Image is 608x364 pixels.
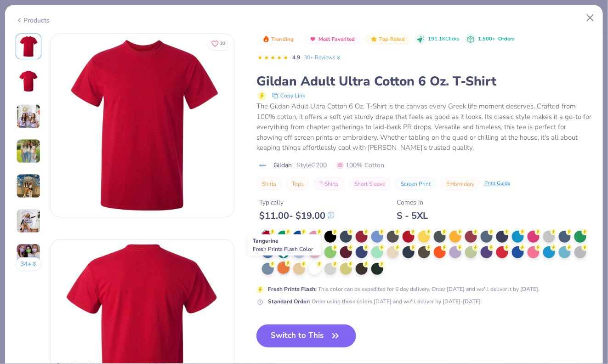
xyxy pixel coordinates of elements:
[51,34,234,217] img: Front
[296,160,327,170] span: Style G200
[478,35,515,43] div: 1,500+
[304,53,342,62] a: 30+ Reviews
[395,177,436,190] button: Screen Print
[207,37,230,50] button: Like
[318,37,355,42] span: Most Favorited
[220,41,226,46] span: 22
[257,34,299,45] button: Badge Button
[256,73,592,90] div: Gildan Adult Ultra Cotton 6 Oz. T-Shirt
[17,70,40,92] img: Back
[582,9,599,27] button: Close
[256,101,592,153] div: The Gildan Adult Ultra Cotton 6 Oz. T-Shirt is the canvas every Greek life moment deserves. Craft...
[365,34,409,45] button: Badge Button
[304,34,360,45] button: Badge Button
[269,90,308,101] button: copy to clipboard
[268,285,317,293] strong: Fresh Prints Flash :
[16,139,41,164] img: User generated content
[286,177,309,190] button: Tops
[16,16,50,25] div: Products
[248,234,321,256] div: Tangerine
[268,285,540,293] div: This color can be expedited for 6 day delivery. Order [DATE] and we'll deliver it by [DATE].
[256,177,282,190] button: Shirts
[314,177,344,190] button: T-Shirts
[259,210,335,222] div: $ 11.00 - $ 19.00
[397,198,428,207] div: Comes In
[253,245,313,253] span: Fresh Prints Flash Color
[428,35,460,43] span: 191.1K Clicks
[259,198,335,207] div: Typically
[273,160,292,170] span: Gildan
[16,257,42,271] button: 34+
[484,180,510,188] div: Print Guide
[16,244,41,268] img: User generated content
[262,35,270,43] img: Trending sort
[292,54,300,61] span: 4.9
[17,35,40,57] img: Front
[16,209,41,233] img: User generated content
[441,177,480,190] button: Embroidery
[309,35,317,43] img: Most Favorited sort
[268,298,310,305] strong: Standard Order :
[268,297,482,306] div: Order using these colors [DATE] and we'll deliver by [DATE]-[DATE].
[256,324,356,347] button: Switch to This
[499,35,515,42] span: Orders
[272,37,294,42] span: Trending
[397,210,428,222] div: S - 5XL
[349,177,391,190] button: Short Sleeve
[16,104,41,129] img: User generated content
[380,37,405,42] span: Top Rated
[257,51,289,65] div: 4.9 Stars
[370,35,378,43] img: Top Rated sort
[337,160,384,170] span: 100% Cotton
[16,174,41,199] img: User generated content
[256,162,269,169] img: brand logo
